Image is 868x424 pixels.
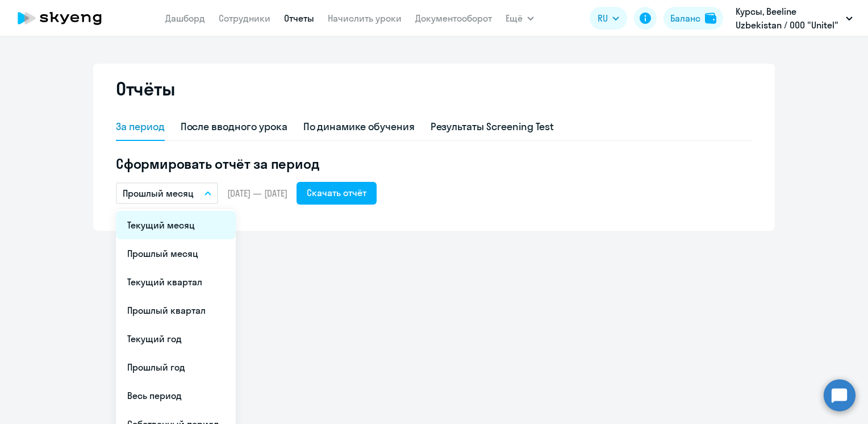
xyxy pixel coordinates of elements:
div: По динамике обучения [303,119,415,134]
div: За период [116,119,165,134]
p: Прошлый месяц [123,186,194,200]
div: Результаты Screening Test [431,119,554,134]
h5: Сформировать отчёт за период [116,155,752,173]
button: Прошлый месяц [116,182,218,204]
a: Дашборд [165,13,205,24]
div: Скачать отчёт [307,186,366,199]
img: balance [705,13,716,24]
span: RU [598,11,608,25]
span: Ещё [506,11,523,25]
button: Курсы, Beeline Uzbekistan / ООО "Unitel" [730,5,858,32]
p: Курсы, Beeline Uzbekistan / ООО "Unitel" [736,5,841,32]
span: [DATE] — [DATE] [227,187,287,199]
a: Отчеты [284,13,314,24]
button: Балансbalance [663,7,723,30]
a: Сотрудники [219,13,270,24]
h2: Отчёты [116,77,175,100]
div: После вводного урока [181,119,287,134]
a: Документооборот [415,13,492,24]
button: RU [590,7,627,30]
button: Ещё [506,7,534,30]
div: Баланс [670,11,700,25]
button: Скачать отчёт [297,182,377,205]
a: Начислить уроки [328,13,402,24]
